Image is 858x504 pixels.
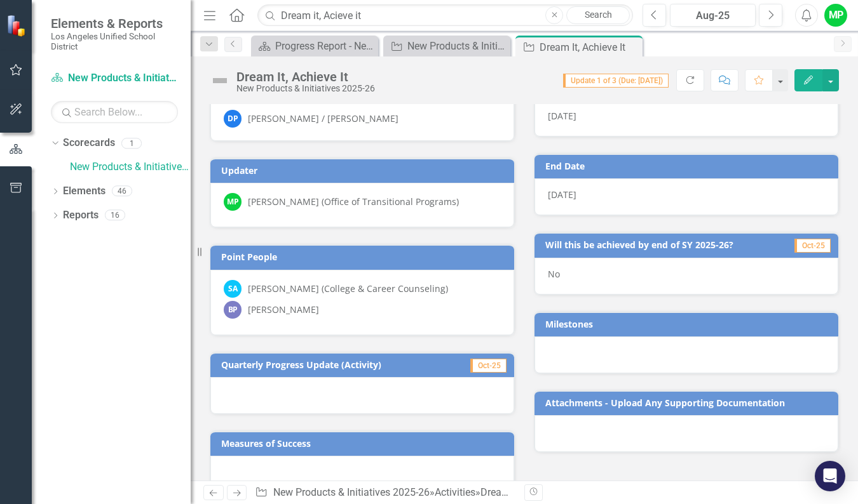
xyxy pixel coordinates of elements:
div: 16 [105,210,125,221]
a: New Products & Initiatives 2025-26 [70,160,191,175]
div: MP [224,193,242,211]
a: Scorecards [63,136,115,150]
button: Aug-25 [670,4,756,27]
span: [DATE] [548,110,576,122]
a: Reports [63,208,99,223]
div: 1 [121,138,142,149]
div: Open Intercom Messenger [815,461,845,491]
span: Elements & Reports [51,16,178,31]
span: Oct-25 [794,239,831,253]
input: Search Below... [51,101,178,123]
div: Aug-25 [674,8,751,23]
a: New Products & Initiatives 2025-26 - Progress Report [386,38,507,54]
small: Los Angeles Unified School District [51,31,178,52]
img: Not Defined [210,70,230,91]
div: [PERSON_NAME] [248,303,319,316]
div: New Products & Initiatives 2025-26 - Progress Report [407,38,507,54]
div: [PERSON_NAME] (College & Career Counseling) [248,282,448,295]
span: Oct-25 [470,359,507,373]
div: [PERSON_NAME] / [PERSON_NAME] [248,112,398,125]
h3: Point People [221,252,508,262]
input: Search ClearPoint... [257,4,633,27]
div: Progress Report - New Products 2025-26 (Activities) [275,38,375,54]
div: New Products & Initiatives 2025-26 [236,84,375,93]
div: » » [255,486,515,500]
a: New Products & Initiatives 2025-26 [273,486,430,498]
h3: Milestones [545,319,832,329]
h3: Will this be achieved by end of SY 2025-26? [545,240,784,249]
h3: Quarterly Progress Update (Activity) [221,360,453,369]
div: SA [224,280,242,298]
a: New Products & Initiatives 2025-26 [51,71,178,86]
h3: Updater [221,166,508,175]
button: MP [824,4,847,27]
span: No [548,268,560,280]
div: Dream It, Achieve It [540,39,639,55]
h3: Measures of Success [221,439,508,448]
a: Elements [63,184,106,199]
div: 46 [112,186,132,197]
div: Dream It, Achieve It [236,70,375,84]
div: Dream It, Achieve It [480,486,566,498]
div: DP [224,110,242,128]
a: Activities [435,486,475,498]
div: BP [224,301,242,319]
span: Update 1 of 3 (Due: [DATE]) [563,74,669,88]
h3: End Date [545,161,832,171]
a: Progress Report - New Products 2025-26 (Activities) [254,38,375,54]
span: [DATE] [548,189,576,201]
div: [PERSON_NAME] (Office of Transitional Programs) [248,196,459,208]
a: Search [566,6,630,24]
img: ClearPoint Strategy [6,15,29,37]
h3: Attachments - Upload Any Supporting Documentation [545,398,832,408]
